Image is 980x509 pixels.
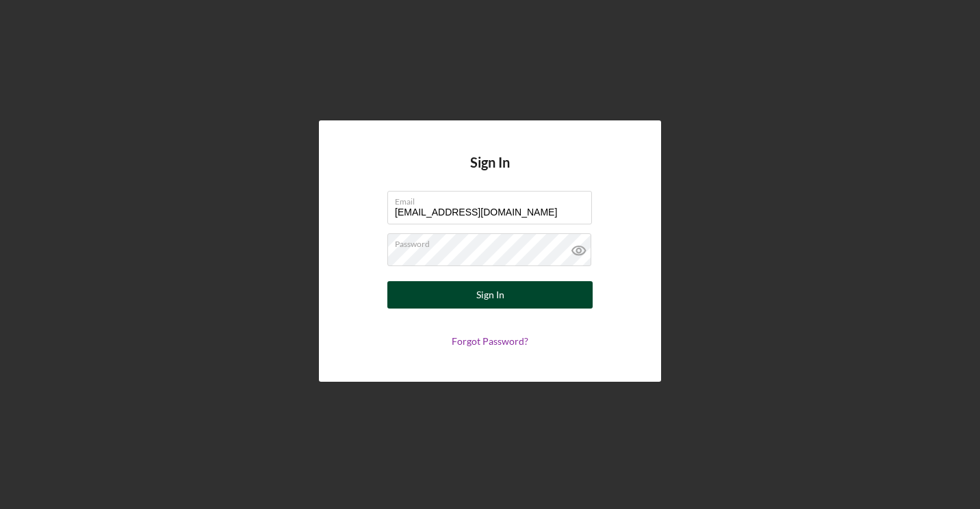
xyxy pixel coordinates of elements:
[395,192,592,207] label: Email
[470,155,510,191] h4: Sign In
[476,281,504,309] div: Sign In
[452,335,528,347] a: Forgot Password?
[395,234,592,249] label: Password
[387,281,593,309] button: Sign In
